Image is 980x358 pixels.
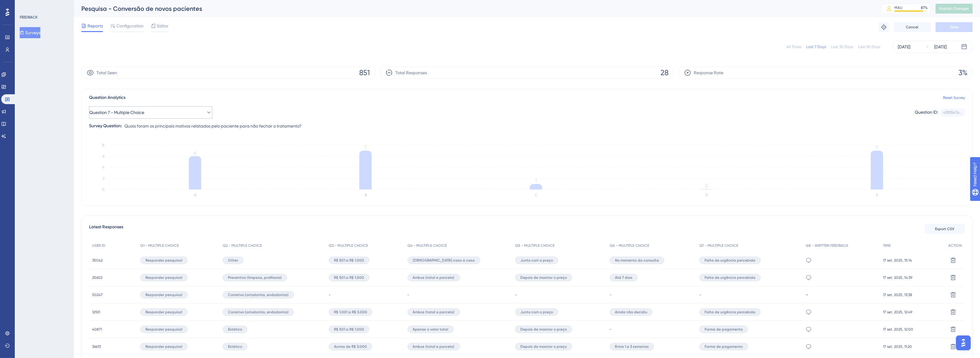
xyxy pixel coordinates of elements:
tspan: 0 [102,187,104,192]
span: Q5 - MULTIPLE CHOICE [515,243,555,248]
span: - [408,292,409,297]
span: - [610,292,612,297]
button: Question 7 - Multiple Choice [89,106,212,119]
span: Quais foram os principais motivos relatados pelo paciente para não fechar o tratamento? [124,122,302,130]
span: 17 set. 2025, 11:20 [883,344,912,349]
span: 17 set. 2025, 14:39 [883,275,913,280]
div: 4395547a... [943,110,962,115]
span: Q1 - MULTIPLE CHOICE [140,243,179,248]
tspan: 7 [876,144,878,150]
div: [DATE] [898,43,910,51]
span: Q4 - MULTIPLE CHOICE [408,243,447,248]
span: Corretivo (ortodontia, endodontia) [228,310,289,315]
div: Question ID: [915,108,938,116]
span: Estético [228,344,242,349]
span: Depois de mostrar o preço [520,344,567,349]
span: Estético [228,327,242,332]
span: R$ 501 a R$ 1.000 [334,258,364,263]
span: R$ 501 a R$ 1.000 [334,275,364,280]
span: 17 set. 2025, 12:00 [883,327,913,332]
span: Acima de R$ 3.000 [334,344,367,349]
span: Other [228,258,238,263]
div: All Times [787,44,801,49]
span: Entre 1 e 3 semanas [615,344,649,349]
button: Publish Changes [936,4,973,14]
span: - [329,292,331,297]
span: Depois de mostrar o preço [520,275,567,280]
div: Last 30 Days [831,44,853,49]
span: Question 7 - Multiple Choice [89,109,144,116]
span: Configuration [116,22,144,30]
span: Reports [87,22,103,30]
span: - [515,292,517,297]
span: No momento da consulta [615,258,659,263]
span: Editor [157,22,169,30]
span: - [610,327,612,332]
span: Forma de pagamento [705,344,743,349]
span: R$ 1.001 a R$ 3.000 [334,310,367,315]
span: Q2 - MULTIPLE CHOICE [223,243,262,248]
div: Last 90 Days [858,44,880,49]
span: Apenas o valor total [413,327,449,332]
div: 87 % [921,5,928,10]
div: [DATE] [934,43,947,51]
span: Need Help? [14,2,39,9]
span: 50247 [92,292,103,297]
tspan: 6 [194,150,196,156]
tspan: 0 [705,183,708,189]
text: D [705,193,708,197]
span: Total Responses [395,69,427,76]
span: 36613 [92,344,101,349]
span: Ambos (total e parcela) [413,344,455,349]
span: - [699,292,701,297]
span: Falta de urgência percebida [705,275,755,280]
span: Responder pesquisa! [145,258,182,263]
div: Survey Question: [89,122,122,130]
span: Junto com o preço [520,258,553,263]
span: TIME [883,243,891,248]
span: Q7 - MULTIPLE CHOICE [699,243,738,248]
text: B [365,193,367,197]
button: Surveys [20,27,40,38]
span: Q6 - MULTIPLE CHOICE [610,243,649,248]
span: Ainda não decidiu [615,310,647,315]
span: Save [950,25,958,30]
span: ACTION [948,243,962,248]
span: Latest Responses [89,223,123,234]
button: Cancel [894,22,931,32]
button: Save [936,22,973,32]
tspan: 1 [535,178,537,184]
span: Ambos (total e parcela) [413,275,455,280]
span: Depois de mostrar o preço [520,327,567,332]
div: FEEDBACK [20,15,38,20]
text: A [194,193,197,197]
tspan: 8 [102,143,104,147]
span: 12921 [92,310,100,315]
span: Responder pesquisa! [145,275,182,280]
a: Reset Survey [943,95,965,100]
span: USER ID [92,243,105,248]
span: Corretivo (ortodontia, endodontia) [228,292,289,297]
div: Pesquisa - Conversão de novos pacientes [81,4,866,13]
tspan: 7 [364,144,367,150]
span: Preventivo (limpeza, profilaxia) [228,275,282,280]
span: 40871 [92,327,102,332]
span: Falta de urgência percebida [705,258,755,263]
text: C [535,193,538,197]
span: Response Rate [694,69,723,76]
span: 28 [661,68,669,78]
span: Responder pesquisa! [145,292,182,297]
div: - [806,292,877,298]
span: 25602 [92,275,102,280]
span: Total Seen [96,69,117,76]
span: Publish Changes [939,6,969,11]
span: 35042 [92,258,103,263]
span: Q3 - MULTIPLE CHOICE [329,243,368,248]
tspan: 2 [103,176,104,181]
span: Responder pesquisa! [145,344,182,349]
span: Responder pesquisa! [145,310,182,315]
span: Export CSV [935,226,955,231]
span: 3% [958,68,967,78]
span: Responder pesquisa! [145,327,182,332]
span: Até 7 dias [615,275,632,280]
